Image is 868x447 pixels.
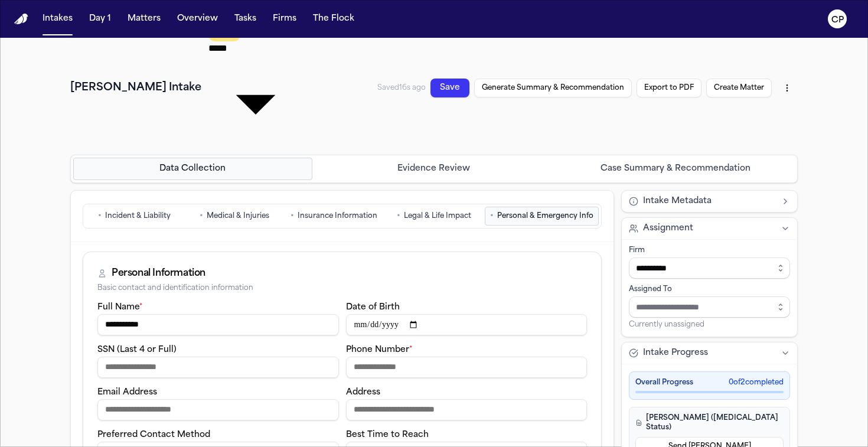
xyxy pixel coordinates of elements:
button: Tasks [230,8,261,30]
button: Assignment [622,218,797,239]
span: • [98,210,102,222]
button: Generate Summary & Recommendation [474,79,632,97]
span: Legal & Life Impact [404,211,471,221]
input: Email address [97,399,339,420]
button: Go to Insurance Information [285,207,383,226]
span: • [200,210,203,222]
label: Preferred Contact Method [97,430,210,439]
button: Export to PDF [637,79,701,97]
label: Best Time to Reach [346,430,429,439]
span: • [490,210,494,222]
span: Insurance Information [298,211,377,221]
div: Basic contact and identification information [97,284,587,293]
h4: [PERSON_NAME] ([MEDICAL_DATA] Status) [635,413,784,432]
button: More actions [776,77,798,99]
label: Date of Birth [346,303,400,312]
input: Phone number [346,357,588,378]
span: Saved 16s ago [377,84,426,92]
button: Go to Legal & Life Impact [385,207,482,226]
button: Firms [268,8,301,30]
nav: Intake steps [73,158,795,180]
label: Email Address [97,388,157,397]
h1: [PERSON_NAME] Intake [70,80,201,96]
input: Full name [97,314,339,335]
button: Go to Evidence Review step [315,158,554,180]
button: Go to Data Collection step [73,158,312,180]
button: Go to Incident & Liability [86,207,183,226]
button: Day 1 [84,8,116,30]
input: Select firm [629,257,790,279]
label: Phone Number [346,345,413,354]
button: Go to Case Summary & Recommendation step [556,158,795,180]
div: Update intake status [208,27,303,150]
span: Intake Progress [643,347,708,359]
span: Incident & Liability [105,211,171,221]
label: Full Name [97,303,143,312]
span: Medical & Injuries [207,211,269,221]
button: Create Matter [706,79,772,97]
span: • [291,210,294,222]
input: SSN [97,357,339,378]
input: Assign to staff member [629,296,790,318]
button: Matters [123,8,165,30]
button: Intake Metadata [622,191,797,212]
label: Address [346,388,380,397]
span: Intake Metadata [643,195,712,207]
input: Address [346,399,588,420]
input: Date of birth [346,314,588,335]
button: Overview [172,8,223,30]
span: Overall Progress [635,378,693,387]
button: Intake Progress [622,342,797,364]
div: Personal Information [112,266,205,280]
button: Save [430,79,469,97]
img: Finch Logo [14,14,28,25]
div: Firm [629,246,790,255]
span: Currently unassigned [629,320,704,329]
button: Intakes [38,8,77,30]
span: Personal & Emergency Info [497,211,593,221]
button: Go to Personal & Emergency Info [485,207,599,226]
span: • [397,210,400,222]
div: Assigned To [629,285,790,294]
span: Assignment [643,223,693,234]
a: Home [14,14,28,25]
button: The Flock [308,8,359,30]
label: SSN (Last 4 or Full) [97,345,177,354]
span: 0 of 2 completed [729,378,784,387]
button: Go to Medical & Injuries [185,207,283,226]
